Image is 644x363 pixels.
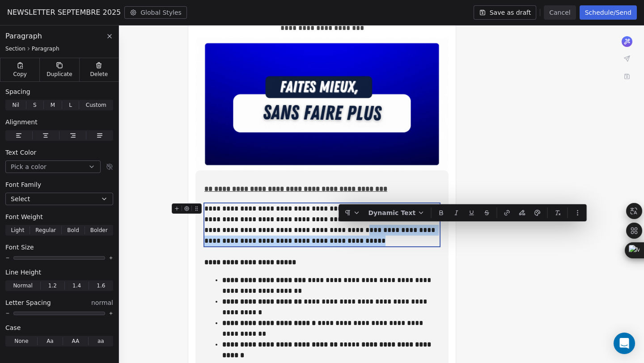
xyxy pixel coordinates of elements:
[90,71,108,78] span: Delete
[47,337,54,345] span: Aa
[5,180,41,189] span: Font Family
[12,101,19,109] span: Nil
[124,6,187,19] button: Global Styles
[72,282,81,290] span: 1.4
[5,323,21,332] span: Case
[33,101,37,109] span: S
[32,45,59,52] span: Paragraph
[5,212,43,221] span: Font Weight
[13,282,32,290] span: Normal
[5,268,41,277] span: Line Height
[48,282,57,290] span: 1.2
[5,243,34,252] span: Font Size
[90,226,108,234] span: Bolder
[5,118,38,127] span: Alignment
[5,87,30,96] span: Spacing
[7,7,121,18] span: NEWSLETTER SEPTEMBRE 2025
[13,71,27,78] span: Copy
[580,5,637,20] button: Schedule/Send
[11,226,24,234] span: Light
[5,148,36,157] span: Text Color
[474,5,537,20] button: Save as draft
[614,333,635,354] div: Open Intercom Messenger
[365,206,428,219] button: Dynamic Text
[72,337,79,345] span: AA
[47,71,72,78] span: Duplicate
[67,226,79,234] span: Bold
[14,337,28,345] span: None
[91,298,113,307] span: normal
[5,160,101,173] button: Pick a color
[97,282,105,290] span: 1.6
[86,101,106,109] span: Custom
[11,194,30,203] span: Select
[5,298,51,307] span: Letter Spacing
[35,226,56,234] span: Regular
[5,31,42,42] span: Paragraph
[69,101,72,109] span: L
[51,101,55,109] span: M
[97,337,104,345] span: aa
[5,45,25,52] span: Section
[544,5,576,20] button: Cancel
